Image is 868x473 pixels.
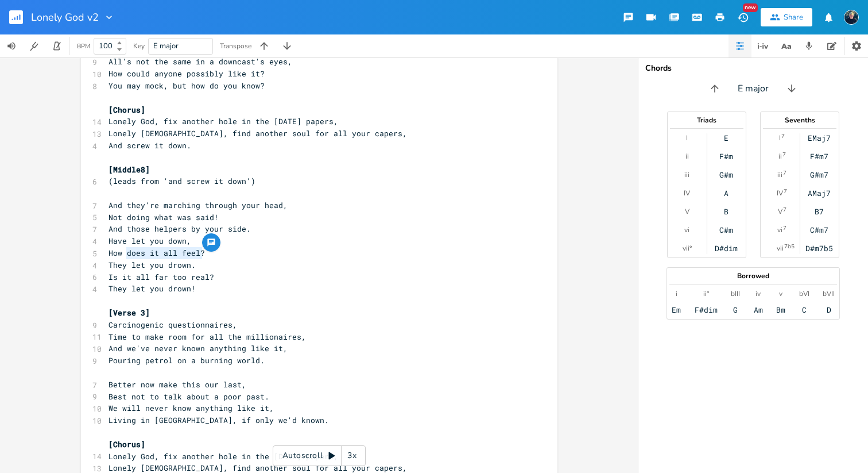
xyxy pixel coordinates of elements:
[743,3,758,12] div: New
[783,168,786,178] sup: 7
[108,355,265,366] span: Pouring petrol on a burning world.
[108,224,251,234] span: And those helpers by your side.
[685,207,689,216] div: V
[108,140,191,151] span: And screw it down.
[761,8,812,26] button: Share
[695,305,718,314] div: F#dim
[108,439,145,449] span: [Chorus]
[108,68,265,79] span: How could anyone possibly like it?
[844,10,859,25] img: Stew Dean
[342,445,362,466] div: 3x
[108,320,237,330] span: Carcinogenic questionnaires,
[108,283,196,294] span: They let you drown!
[805,244,833,253] div: D#m7b5
[779,289,782,298] div: v
[108,212,219,222] span: Not doing what was said!
[724,133,728,143] div: E
[645,64,861,72] div: Chords
[719,170,733,179] div: G#m
[719,152,733,161] div: F#m
[108,451,338,462] span: Lonely God, fix another hole in the [DATE] papers,
[724,189,728,198] div: A
[153,41,179,51] span: E major
[684,170,689,179] div: iii
[777,225,782,234] div: vi
[108,379,246,390] span: Better now make this our last,
[108,307,150,318] span: [Verse 3]
[684,225,689,234] div: vi
[784,187,787,196] sup: 7
[755,289,761,298] div: iv
[810,170,828,179] div: G#m7
[108,248,205,258] span: How does it all feel?
[672,305,681,314] div: Em
[827,305,831,314] div: D
[738,82,769,95] span: E major
[108,116,338,126] span: Lonely God, fix another hole in the [DATE] papers,
[220,43,251,49] div: Transpose
[777,244,784,253] div: vii
[810,225,828,234] div: C#m7
[684,189,690,198] div: IV
[108,128,407,139] span: Lonely [DEMOGRAPHIC_DATA], find another soul for all your capers,
[108,260,196,270] span: They let you drown.
[108,56,292,67] span: All's not the same in a downcast's eyes,
[108,272,214,282] span: Is it all far too real?
[784,242,795,251] sup: 7b5
[703,289,709,298] div: ii°
[133,43,145,49] div: Key
[273,445,366,466] div: Autoscroll
[668,117,746,124] div: Triads
[719,225,733,234] div: C#m
[733,305,738,314] div: G
[731,7,754,28] button: New
[108,200,288,210] span: And they're marching through your head,
[802,305,807,314] div: C
[783,205,786,214] sup: 7
[799,289,809,298] div: bVI
[783,224,786,233] sup: 7
[778,207,782,216] div: V
[108,415,329,425] span: Living in [GEOGRAPHIC_DATA], if only we'd known.
[108,332,306,342] span: Time to make room for all the millionaires,
[777,170,782,179] div: iii
[777,189,783,198] div: IV
[808,133,831,143] div: EMaj7
[667,272,839,279] div: Borrowed
[108,236,191,246] span: Have let you down,
[815,207,824,216] div: B7
[108,463,407,473] span: Lonely [DEMOGRAPHIC_DATA], find another soul for all your capers,
[781,132,785,141] sup: 7
[784,12,803,22] div: Share
[683,244,692,253] div: vii°
[108,80,265,91] span: You may mock, but how do you know?
[776,305,785,314] div: Bm
[108,343,288,353] span: And we've never known anything like it,
[782,150,786,159] sup: 7
[778,152,782,161] div: ii
[108,403,274,413] span: We will never know anything like it,
[823,289,835,298] div: bVII
[731,289,740,298] div: bIII
[754,305,763,314] div: Am
[31,12,99,22] span: Lonely God v2
[685,152,689,161] div: ii
[676,289,677,298] div: i
[779,133,781,143] div: I
[686,133,688,143] div: I
[724,207,728,216] div: B
[808,189,831,198] div: AMaj7
[108,105,145,115] span: [Chorus]
[810,152,828,161] div: F#m7
[77,43,90,49] div: BPM
[108,164,150,175] span: [Middle8]
[715,244,738,253] div: D#dim
[108,176,255,186] span: (leads from 'and screw it down')
[761,117,839,124] div: Sevenths
[108,391,269,402] span: Best not to talk about a poor past.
